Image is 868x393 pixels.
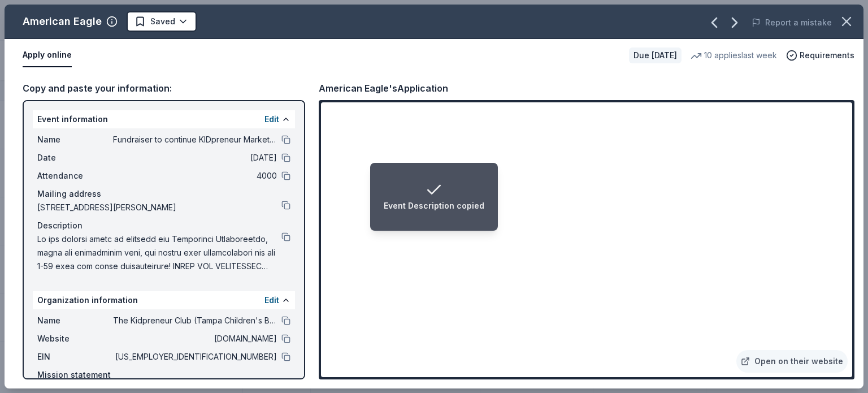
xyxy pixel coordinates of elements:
span: Saved [150,15,175,28]
div: American Eagle's Application [319,81,448,96]
button: Report a mistake [752,16,832,29]
span: The Kidpreneur Club (Tampa Children's Business Fair, Inc.) [113,314,277,327]
span: [US_EMPLOYER_IDENTIFICATION_NUMBER] [113,350,277,364]
button: Saved [127,11,197,32]
button: Edit [264,293,279,307]
span: Lo ips dolorsi ametc ad elitsedd eiu Temporinci Utlaboreetdo, magna ali enimadminim veni, qui nos... [37,232,281,273]
div: Organization information [33,291,295,309]
div: Copy and paste your information: [23,81,305,96]
a: Open on their website [736,350,848,373]
div: 10 applies last week [691,49,777,62]
span: [DOMAIN_NAME] [113,332,277,346]
span: Fundraiser to continue KIDpreneur Marketplaces [113,133,277,146]
button: Edit [264,113,279,126]
div: Mission statement [37,368,290,382]
div: Due [DATE] [629,47,682,63]
div: Description [37,219,290,232]
span: EIN [37,350,113,364]
span: Website [37,332,113,346]
span: [DATE] [113,151,277,165]
button: Requirements [786,49,854,62]
div: American Eagle [23,12,102,31]
div: Event Description copied [384,199,484,213]
span: Attendance [37,169,113,183]
div: Mailing address [37,187,290,201]
span: Name [37,133,113,146]
span: [STREET_ADDRESS][PERSON_NAME] [37,201,281,214]
button: Apply online [23,44,72,67]
span: Requirements [800,49,854,62]
span: Name [37,314,113,327]
div: Event information [33,110,295,128]
span: 4000 [113,169,277,183]
span: Date [37,151,113,165]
